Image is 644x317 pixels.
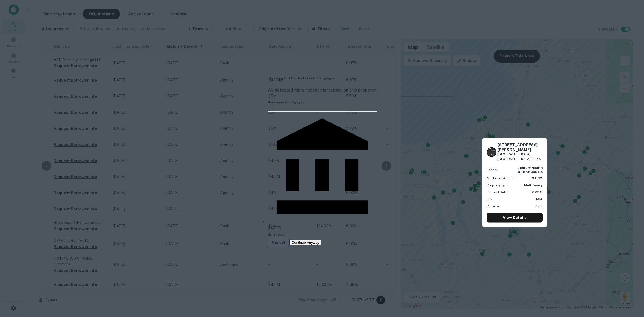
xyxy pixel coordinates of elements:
button: Cancel [268,238,290,247]
iframe: Chat Widget [617,274,644,300]
p: Lender [487,167,498,172]
p: Purpose [487,204,500,209]
h6: More recent mortgages [268,100,377,104]
strong: N/A [536,197,543,201]
strong: 6.09% [532,190,543,194]
button: Continue Anyway [290,240,321,245]
p: LTV [487,197,492,202]
h6: [STREET_ADDRESS][PERSON_NAME] [497,143,543,152]
strong: Sale [535,204,543,208]
h5: This may not be the latest mortgage [268,76,377,81]
p: Property Type [487,183,508,188]
p: Mortgage Amount [487,176,516,181]
strong: century health & hsng cap llc [517,166,543,173]
strong: $4.6M [532,176,543,180]
strong: Multifamily [524,183,543,187]
span: [DATE] [268,225,281,231]
a: View Details [487,213,543,223]
p: We detected more recent mortgages on this property. [268,87,377,93]
p: [GEOGRAPHIC_DATA], [GEOGRAPHIC_DATA] 13045 [497,151,543,162]
p: Interest Rate [487,190,507,195]
p: Borrower: - [268,231,377,238]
